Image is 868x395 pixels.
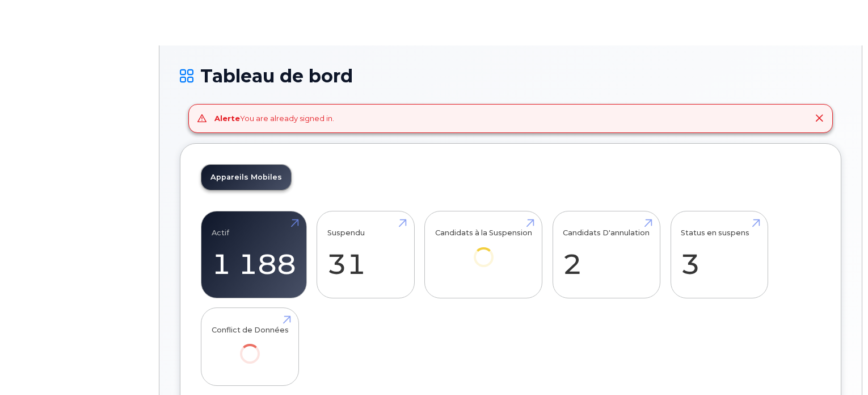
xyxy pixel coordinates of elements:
[212,217,296,292] a: Actif 1 188
[214,114,240,123] strong: Alerte
[327,217,404,292] a: Suspendu 31
[214,113,334,124] div: You are already signed in.
[435,217,532,282] a: Candidats à la Suspension
[563,217,650,292] a: Candidats D'annulation 2
[180,66,841,86] h1: Tableau de bord
[201,165,291,190] a: Appareils Mobiles
[681,217,757,292] a: Status en suspens 3
[212,314,289,380] a: Conflict de Données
